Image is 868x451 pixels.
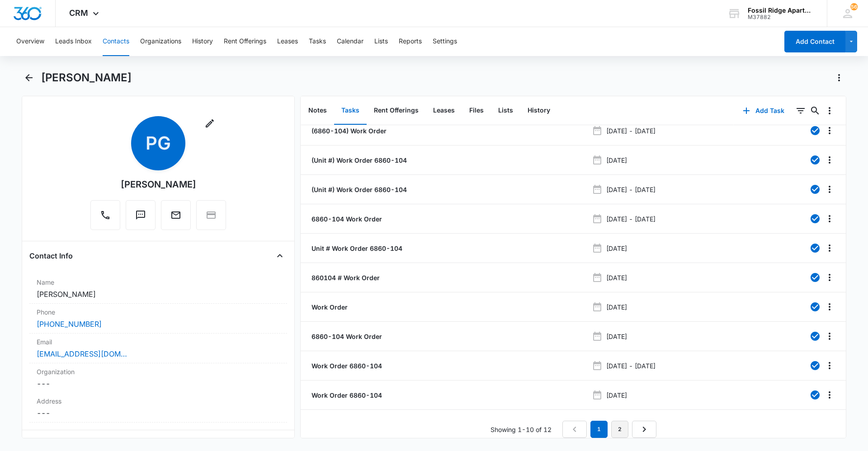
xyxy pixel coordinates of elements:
button: Search... [808,103,822,118]
button: Back [22,70,36,85]
em: 1 [590,421,608,438]
div: Email[EMAIL_ADDRESS][DOMAIN_NAME] [29,334,287,363]
div: Organization--- [29,363,287,393]
div: account name [748,7,814,14]
div: Address--- [29,393,287,423]
button: Overflow Menu [822,123,837,138]
button: Text [126,200,156,230]
button: Overflow Menu [822,211,837,226]
label: Organization [37,367,280,376]
button: Leases [277,27,298,56]
button: Rent Offerings [224,27,266,56]
button: Add Task [734,100,793,122]
button: Lists [491,97,520,125]
div: notifications count [850,3,858,10]
a: Text [126,214,156,222]
button: Overflow Menu [822,103,837,118]
button: Settings [433,27,457,56]
button: Organizations [140,27,181,56]
button: Leads Inbox [55,27,92,56]
button: Lists [374,27,388,56]
p: [DATE] [606,273,627,282]
label: Address [37,396,280,406]
a: 6860-104 Work Order [310,214,382,224]
a: [EMAIL_ADDRESS][DOMAIN_NAME] [37,348,127,359]
button: Overflow Menu [822,153,837,167]
button: Email [161,200,191,230]
button: Overflow Menu [822,300,837,314]
button: Tasks [309,27,326,56]
button: Overflow Menu [822,241,837,255]
button: Overflow Menu [822,270,837,285]
button: History [520,97,557,125]
button: Overflow Menu [822,329,837,343]
span: PG [131,116,185,170]
div: account id [748,14,814,20]
button: Filters [793,103,808,118]
p: Work Order [310,302,348,312]
p: [DATE] [606,244,627,253]
p: [DATE] - [DATE] [606,214,656,224]
button: Rent Offerings [367,97,426,125]
button: Contacts [103,27,129,56]
a: Next Page [632,421,656,438]
button: Reports [399,27,422,56]
a: [PHONE_NUMBER] [37,319,102,329]
p: [DATE] [606,390,627,400]
a: Work Order 6860-104 [310,361,382,371]
dd: --- [37,408,280,418]
span: CRM [69,8,88,18]
nav: Pagination [562,421,656,438]
label: Email [37,337,280,347]
h1: [PERSON_NAME] [41,71,132,85]
a: Page 2 [611,421,628,438]
p: [DATE] [606,332,627,341]
a: Work Order 6860-104 [310,390,382,400]
dd: [PERSON_NAME] [37,289,280,300]
div: Phone[PHONE_NUMBER] [29,304,287,334]
button: Overflow Menu [822,358,837,373]
button: Notes [301,97,334,125]
a: (Unit #) Work Order 6860-104 [310,185,407,194]
p: [DATE] [606,155,627,165]
a: 6860-104 Work Order [310,332,382,341]
a: (6860-104) Work Order [310,126,387,136]
a: Call [90,214,120,222]
button: Overflow Menu [822,388,837,402]
button: Files [462,97,491,125]
a: Email [161,214,191,222]
button: Close [273,249,287,263]
button: Tasks [334,97,367,125]
a: Unit # Work Order 6860-104 [310,244,402,253]
label: Name [37,277,280,287]
button: Actions [832,70,846,85]
button: Overflow Menu [822,182,837,197]
button: Calendar [337,27,363,56]
p: [DATE] - [DATE] [606,126,656,136]
p: [DATE] [606,302,627,312]
button: Overview [16,27,44,56]
p: Showing 1-10 of 12 [491,425,552,434]
dd: --- [37,378,280,389]
p: [DATE] - [DATE] [606,185,656,194]
button: History [192,27,213,56]
span: 56 [850,3,858,10]
button: Leases [426,97,462,125]
p: [DATE] - [DATE] [606,361,656,371]
div: Name[PERSON_NAME] [29,274,287,304]
a: (Unit #) Work Order 6860-104 [310,155,407,165]
h4: Contact Info [29,250,73,261]
div: [PERSON_NAME] [121,178,196,191]
a: 860104 # Work Order [310,273,380,282]
button: Add Contact [784,31,845,52]
label: Phone [37,307,280,317]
